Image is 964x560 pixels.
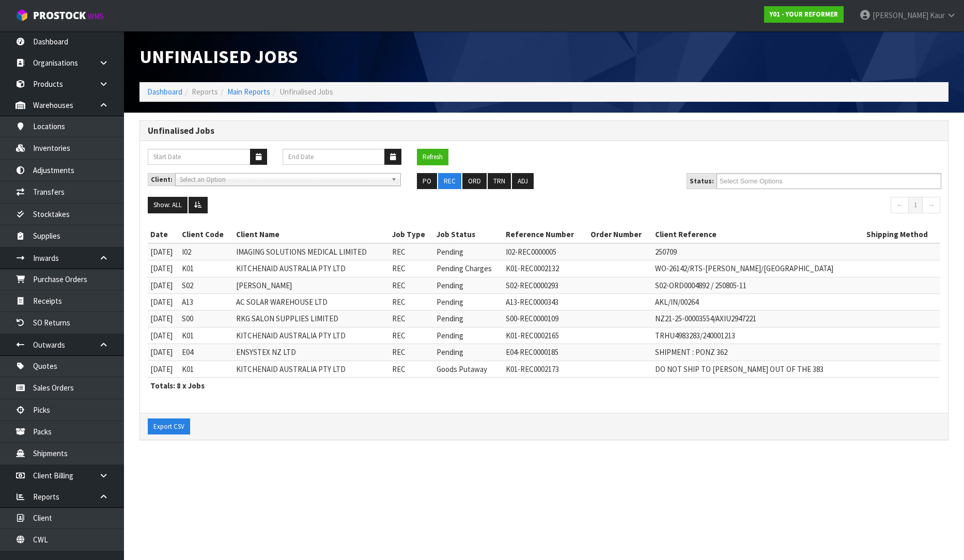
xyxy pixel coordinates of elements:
[151,175,173,184] strong: Client:
[552,197,940,216] nav: Page navigation
[437,331,463,340] span: Pending
[588,226,652,243] th: Order Number
[503,327,587,344] td: K01-REC0002165
[179,361,234,377] td: K01
[148,149,251,165] input: Start Date
[139,45,298,68] span: Unfinalised Jobs
[148,344,179,361] td: [DATE]
[234,294,390,310] td: AC SOLAR WAREHOUSE LTD
[438,173,461,190] button: REC
[148,226,179,243] th: Date
[437,297,463,307] span: Pending
[179,310,234,327] td: S00
[922,197,940,213] a: →
[770,10,838,19] strong: Y01 - YOUR REFORMER
[512,173,534,190] button: ADJ
[503,361,587,377] td: K01-REC0002173
[88,11,104,21] small: WMS
[234,226,390,243] th: Client Name
[891,197,909,213] a: ←
[652,344,864,361] td: SHIPMENT : PONZ 362
[437,247,463,257] span: Pending
[180,174,387,186] span: Select an Option
[148,361,179,377] td: [DATE]
[234,260,390,277] td: KITCHENAID AUSTRALIA PTY LTD
[147,87,182,97] a: Dashboard
[908,197,923,213] a: 1
[179,277,234,293] td: S02
[652,294,864,310] td: AKL/IN/00264
[148,277,179,293] td: [DATE]
[390,361,433,377] td: REC
[503,310,587,327] td: S00-REC0000109
[234,277,390,293] td: [PERSON_NAME]
[283,149,385,165] input: End Date
[503,260,587,277] td: K01-REC0002132
[437,314,463,323] span: Pending
[234,310,390,327] td: RKG SALON SUPPLIES LIMITED
[390,277,433,293] td: REC
[234,361,390,377] td: KITCHENAID AUSTRALIA PTY LTD
[503,294,587,310] td: A13-REC0000343
[503,344,587,361] td: E04-REC0000185
[179,260,234,277] td: K01
[390,344,433,361] td: REC
[179,243,234,260] td: I02
[503,226,587,243] th: Reference Number
[652,243,864,260] td: 250709
[148,327,179,344] td: [DATE]
[148,260,179,277] td: [DATE]
[417,173,437,190] button: PO
[234,344,390,361] td: ENSYSTEX NZ LTD
[652,327,864,344] td: TRHU4983283/240001213
[179,344,234,361] td: E04
[488,173,511,190] button: TRN
[390,294,433,310] td: REC
[15,9,28,22] img: cube-alt.png
[192,87,218,97] span: Reports
[434,226,504,243] th: Job Status
[390,260,433,277] td: REC
[279,87,333,97] span: Unfinalised Jobs
[148,378,940,394] th: Totals: 8 x Jobs
[437,364,487,374] span: Goods Putaway
[148,310,179,327] td: [DATE]
[864,226,941,243] th: Shipping Method
[462,173,487,190] button: ORD
[227,87,270,97] a: Main Reports
[503,243,587,260] td: I02-REC0000005
[234,243,390,260] td: IMAGING SOLUTIONS MEDICAL LIMITED
[148,197,188,213] button: Show: ALL
[179,226,234,243] th: Client Code
[503,277,587,293] td: S02-REC0000293
[437,263,492,273] span: Pending Charges
[437,281,463,290] span: Pending
[390,327,433,344] td: REC
[33,9,86,22] span: ProStock
[652,226,864,243] th: Client Reference
[652,310,864,327] td: NZ21-25-00003554/AXIU2947221
[873,10,928,20] span: [PERSON_NAME]
[148,418,190,435] button: Export CSV
[234,327,390,344] td: KITCHENAID AUSTRALIA PTY LTD
[652,277,864,293] td: S02-ORD0004892 / 250805-11
[437,347,463,357] span: Pending
[690,177,714,185] strong: Status:
[179,294,234,310] td: A13
[764,6,844,23] a: Y01 - YOUR REFORMER
[417,149,448,165] button: Refresh
[148,126,940,136] h3: Unfinalised Jobs
[148,294,179,310] td: [DATE]
[179,327,234,344] td: K01
[652,260,864,277] td: WO-26142/RTS-[PERSON_NAME]/[GEOGRAPHIC_DATA]
[390,226,433,243] th: Job Type
[390,310,433,327] td: REC
[148,243,179,260] td: [DATE]
[652,361,864,377] td: DO NOT SHIP TO [PERSON_NAME] OUT OF THE 383
[930,10,945,20] span: Kaur
[390,243,433,260] td: REC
